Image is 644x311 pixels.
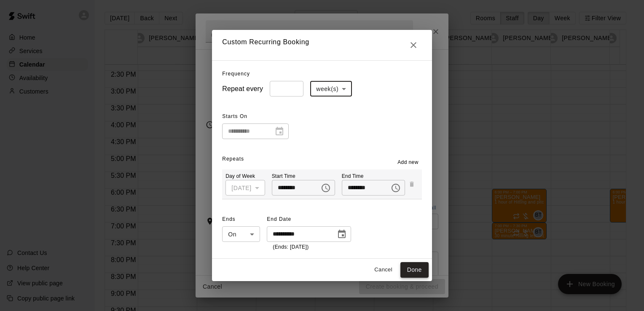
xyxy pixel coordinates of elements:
[397,158,419,167] span: Add new
[370,263,397,276] button: Cancel
[342,173,405,180] p: End Time
[222,71,250,77] span: Frequency
[225,173,265,180] p: Day of Week
[333,226,350,243] button: Choose date, selected date is Nov 30, 2025
[400,262,429,278] button: Done
[212,30,432,60] h2: Custom Recurring Booking
[222,226,260,242] div: On
[225,180,265,196] div: [DATE]
[267,213,351,226] span: End Date
[273,243,345,252] p: (Ends: [DATE])
[387,180,404,196] button: Choose time, selected time is 7:00 PM
[272,173,335,180] p: Start Time
[222,110,289,123] span: Starts On
[405,37,422,54] button: Close
[222,156,244,162] span: Repeats
[222,83,263,95] h6: Repeat every
[222,213,260,226] span: Ends
[310,81,352,97] div: week(s)
[394,156,422,169] button: Add new
[317,180,334,196] button: Choose time, selected time is 6:00 PM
